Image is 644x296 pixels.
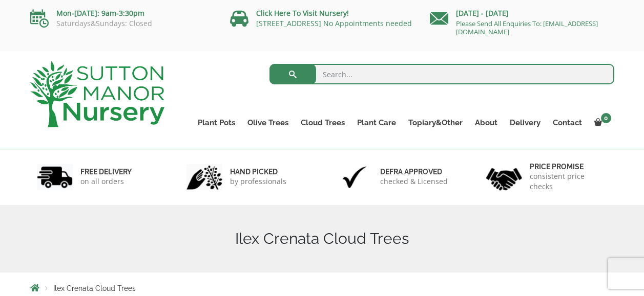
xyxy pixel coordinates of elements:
a: 0 [588,116,614,130]
img: 4.jpg [486,162,522,193]
nav: Breadcrumbs [30,284,614,292]
h6: hand picked [230,167,286,176]
span: Ilex Crenata Cloud Trees [53,284,136,292]
p: consistent price checks [530,171,608,192]
h6: FREE DELIVERY [80,167,132,176]
p: Saturdays&Sundays: Closed [30,19,215,28]
a: Delivery [504,116,547,130]
a: About [469,116,504,130]
p: on all orders [80,176,132,187]
a: Topiary&Other [402,116,469,130]
img: 3.jpg [337,164,372,190]
p: [DATE] - [DATE] [430,7,614,19]
img: 2.jpg [186,164,222,190]
a: Plant Care [351,116,402,130]
p: checked & Licensed [380,176,448,187]
a: Please Send All Enquiries To: [EMAIL_ADDRESS][DOMAIN_NAME] [456,19,598,36]
a: Olive Trees [241,116,295,130]
input: Search... [269,64,614,84]
a: Plant Pots [192,116,241,130]
a: Cloud Trees [295,116,351,130]
h1: Ilex Crenata Cloud Trees [30,230,614,248]
a: [STREET_ADDRESS] No Appointments needed [256,18,412,28]
h6: Defra approved [380,167,448,176]
a: Click Here To Visit Nursery! [256,8,349,18]
img: 1.jpg [37,164,73,190]
a: Contact [547,116,588,130]
p: Mon-[DATE]: 9am-3:30pm [30,7,215,19]
h6: Price promise [530,162,608,171]
span: 0 [601,113,611,123]
img: logo [30,61,164,127]
p: by professionals [230,176,286,187]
